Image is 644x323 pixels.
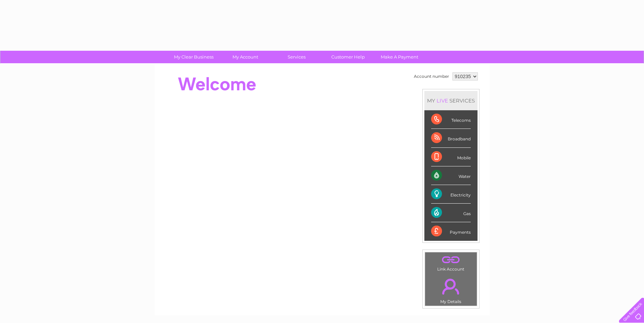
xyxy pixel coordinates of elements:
a: Services [269,51,325,63]
div: Telecoms [431,110,471,129]
td: Link Account [425,252,477,273]
a: . [427,254,475,266]
td: Account number [412,71,451,82]
div: Broadband [431,129,471,147]
div: Gas [431,204,471,222]
a: My Account [217,51,273,63]
a: Customer Help [320,51,376,63]
div: Payments [431,222,471,240]
a: Make A Payment [372,51,427,63]
div: Mobile [431,148,471,166]
a: My Clear Business [166,51,222,63]
a: . [427,275,475,298]
div: LIVE [435,97,449,104]
div: Water [431,166,471,185]
div: Electricity [431,185,471,204]
div: MY SERVICES [424,91,478,110]
td: My Details [425,273,477,306]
